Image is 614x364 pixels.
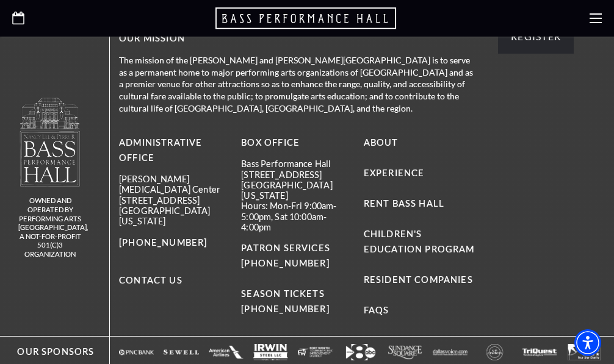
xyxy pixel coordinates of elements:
[388,344,422,360] a: Logo of Sundance Square, featuring stylized text in white. - open in a new tab
[209,344,244,360] a: The image is completely blank or white. - open in a new tab
[119,135,232,166] p: Administrative Office
[364,137,399,148] a: About
[215,6,399,30] a: Open this option
[12,12,24,26] a: Open this option
[119,275,182,285] a: Contact Us
[364,198,444,209] a: Rent Bass Hall
[241,201,354,232] p: Hours: Mon-Fri 9:00am-5:00pm, Sat 10:00am-4:00pm
[364,168,425,178] a: Experience
[119,235,232,251] p: [PHONE_NUMBER]
[241,241,354,271] p: PATRON SERVICES [PHONE_NUMBER]
[433,344,468,360] a: The image features a simple white background with text that appears to be a logo or brand name. -...
[364,305,389,315] a: FAQs
[343,344,378,360] a: Logo featuring the number "8" with an arrow and "abc" in a modern design. - open in a new tab
[19,97,81,187] img: owned and operated by Performing Arts Fort Worth, A NOT-FOR-PROFIT 501(C)3 ORGANIZATION
[567,344,602,360] a: The image is completely blank or white. - open in a new tab
[522,344,557,360] a: The image is completely blank or white. - open in a new tab
[18,196,82,259] p: owned and operated by Performing Arts [GEOGRAPHIC_DATA], A NOT-FOR-PROFIT 501(C)3 ORGANIZATION
[119,31,477,46] p: OUR MISSION
[477,344,512,360] img: A circular logo with the text "KIM CLASSIFIED" in the center, featuring a bold, modern design.
[364,274,473,285] a: Resident Companies
[574,329,601,356] div: Accessibility Menu
[498,20,574,54] input: Submit button
[241,159,354,169] p: Bass Performance Hall
[5,344,94,360] p: Our Sponsors
[119,174,232,195] p: [PERSON_NAME][MEDICAL_DATA] Center
[241,170,354,180] p: [STREET_ADDRESS]
[209,344,244,360] img: The image is completely blank or white.
[241,180,354,201] p: [GEOGRAPHIC_DATA][US_STATE]
[119,195,232,205] p: [STREET_ADDRESS]
[343,344,378,360] img: Logo featuring the number "8" with an arrow and "abc" in a modern design.
[119,205,232,227] p: [GEOGRAPHIC_DATA][US_STATE]
[522,344,557,360] img: The image is completely blank or white.
[388,344,422,360] img: Logo of Sundance Square, featuring stylized text in white.
[433,344,468,360] img: The image features a simple white background with text that appears to be a logo or brand name.
[164,344,198,360] a: The image is completely blank or white. - open in a new tab
[477,344,512,360] a: A circular logo with the text "KIM CLASSIFIED" in the center, featuring a bold, modern design. - ...
[119,54,477,114] p: The mission of the [PERSON_NAME] and [PERSON_NAME][GEOGRAPHIC_DATA] is to serve as a permanent ho...
[298,344,333,360] img: The image is completely blank or white.
[253,344,288,360] a: Logo of Irwin Steel LLC, featuring the company name in bold letters with a simple design. - open ...
[241,271,354,317] p: SEASON TICKETS [PHONE_NUMBER]
[253,344,288,360] img: Logo of Irwin Steel LLC, featuring the company name in bold letters with a simple design.
[241,135,354,151] p: BOX OFFICE
[119,344,154,360] img: Logo of PNC Bank in white text with a triangular symbol.
[364,229,475,254] a: Children's Education Program
[567,344,602,360] img: The image is completely blank or white.
[119,344,154,360] a: Logo of PNC Bank in white text with a triangular symbol. - open in a new tab - target website may...
[164,344,198,360] img: The image is completely blank or white.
